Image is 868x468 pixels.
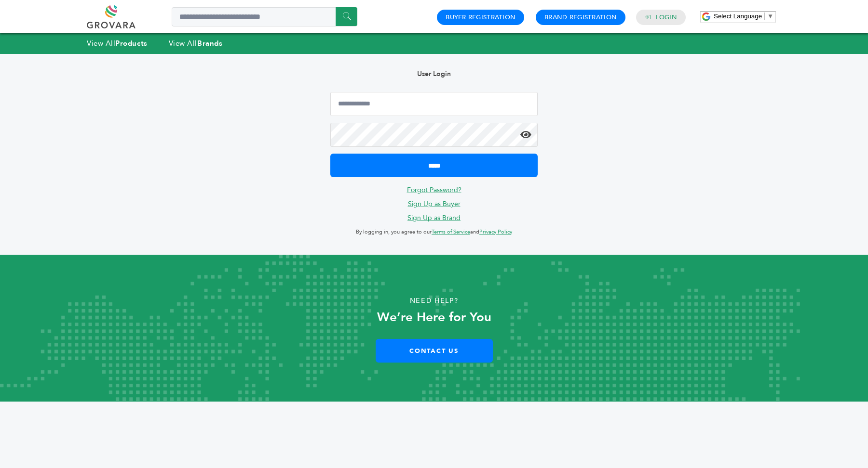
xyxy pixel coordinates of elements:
[169,39,223,48] a: View AllBrands
[544,13,617,22] a: Brand Registration
[377,309,491,326] strong: We’re Here for You
[432,228,470,235] a: Terms of Service
[87,39,148,48] a: View AllProducts
[714,13,773,20] a: Select Language​
[446,13,515,22] a: Buyer Registration
[172,7,357,26] input: Search a product or brand...
[408,199,461,208] a: Sign Up as Buyer
[330,92,538,116] input: Email Address
[330,226,538,238] p: By logging in, you agree to our and
[43,294,825,308] p: Need Help?
[376,339,493,363] a: Contact Us
[479,228,512,235] a: Privacy Policy
[767,13,773,20] span: ▼
[407,213,461,222] a: Sign Up as Brand
[407,185,461,195] a: Forgot Password?
[330,123,538,147] input: Password
[115,39,147,48] strong: Products
[417,69,451,78] b: User Login
[197,39,222,48] strong: Brands
[656,13,677,22] a: Login
[714,13,762,20] span: Select Language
